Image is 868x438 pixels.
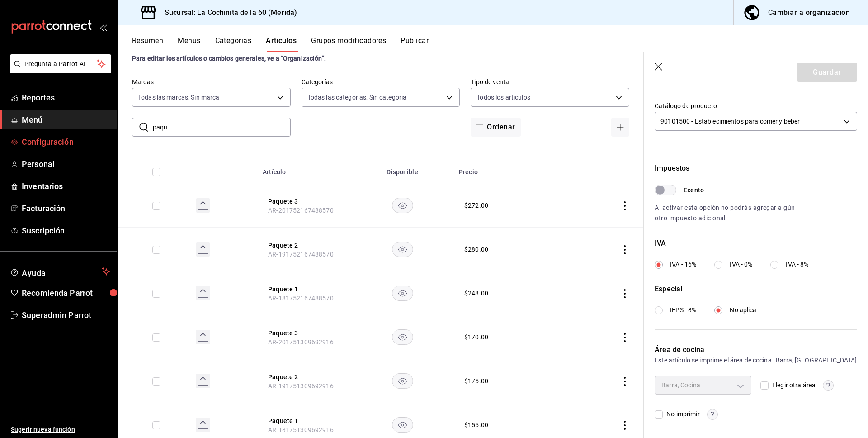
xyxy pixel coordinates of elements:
button: edit-product-location [268,241,340,250]
button: availability-product [392,198,413,213]
button: Menús [178,36,200,52]
span: Pregunta a Parrot AI [24,59,97,69]
button: edit-product-location [268,285,340,294]
th: Artículo [257,155,351,184]
button: availability-product [392,373,413,389]
button: availability-product [392,242,413,257]
span: Ayuda [22,266,98,277]
button: actions [620,377,629,386]
span: IVA - 8% [786,260,808,269]
p: Al activar esta opción no podrás agregar algún otro impuesto adicional [655,203,796,224]
span: Reportes [22,91,110,104]
label: Tipo de venta [471,79,629,85]
button: edit-product-location [268,416,340,425]
span: Elegir otra área [769,381,816,390]
button: Pregunta a Parrot AI [10,54,111,73]
div: Área de cocina [655,344,857,355]
button: actions [620,201,629,210]
button: Grupos modificadores [311,36,386,52]
button: open_drawer_menu [99,24,107,31]
div: $ 175.00 [464,376,488,386]
div: Barra, Cocina [655,376,751,394]
strong: Para editar los artículos o cambios generales, ve a “Organización”. [132,55,326,62]
label: Marcas [132,79,291,85]
button: actions [620,245,629,254]
button: availability-product [392,286,413,301]
span: No aplica [730,305,756,315]
span: Suscripción [22,224,110,237]
span: AR-201751309692916 [268,338,334,346]
div: $ 155.00 [464,420,488,429]
span: 90101500 - Establecimientos para comer y beber [660,117,800,126]
span: Todos los artículos [476,93,530,102]
span: Todas las categorías, Sin categoría [307,93,407,102]
button: availability-product [392,417,413,433]
span: AR-181751309692916 [268,426,334,433]
div: $ 248.00 [464,289,488,298]
button: actions [620,289,629,298]
div: $ 170.00 [464,333,488,342]
button: Publicar [401,36,429,52]
span: Sugerir nueva función [11,425,110,434]
div: Especial [655,284,857,295]
button: edit-product-location [268,372,340,381]
div: $ 272.00 [464,201,488,210]
h3: Sucursal: La Cochinita de la 60 (Merida) [157,7,297,18]
button: Ordenar [471,118,520,137]
div: Impuestos [655,163,857,174]
input: Buscar artículo [153,118,291,136]
span: Recomienda Parrot [22,287,110,299]
span: AR-191751309692916 [268,382,334,390]
span: IVA - 0% [730,260,752,269]
label: Categorías [302,79,460,85]
span: Inventarios [22,180,110,192]
span: Superadmin Parrot [22,309,110,321]
div: Este artículo se imprime el área de cocina : Barra, [GEOGRAPHIC_DATA] [655,355,857,365]
label: Catálogo de producto [655,103,857,109]
span: IEPS - 8% [670,305,696,315]
button: edit-product-location [268,328,340,338]
span: No imprimir [663,409,699,419]
span: Exento [684,186,704,195]
button: availability-product [392,329,413,345]
button: Categorías [215,36,252,52]
th: Precio [453,155,562,184]
span: Facturación [22,202,110,214]
button: Artículos [266,36,297,52]
span: AR-181752167488570 [268,295,334,302]
div: navigation tabs [132,36,868,52]
a: Pregunta a Parrot AI [6,66,111,75]
span: Menú [22,114,110,126]
button: Resumen [132,36,163,52]
button: edit-product-location [268,197,340,206]
span: AR-191752167488570 [268,251,334,258]
button: actions [620,333,629,342]
div: IVA [655,238,857,249]
span: Todas las marcas, Sin marca [138,93,220,102]
div: $ 280.00 [464,245,488,254]
span: Configuración [22,136,110,148]
span: Personal [22,158,110,170]
button: actions [620,421,629,430]
span: AR-201752167488570 [268,207,334,214]
th: Disponible [351,155,453,184]
span: IVA - 16% [670,260,696,269]
div: Cambiar a organización [768,6,850,19]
